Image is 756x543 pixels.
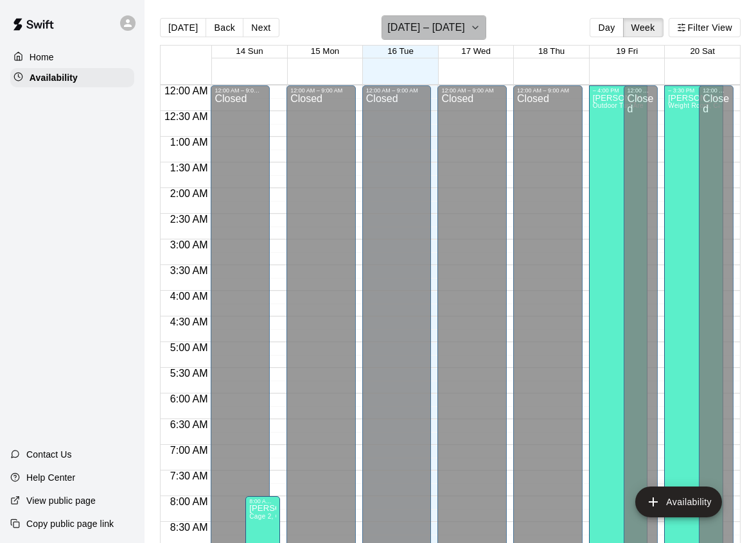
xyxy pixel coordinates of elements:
[26,517,114,530] p: Copy public page link
[167,522,211,533] span: 8:30 AM
[161,85,211,96] span: 12:00 AM
[236,46,263,56] button: 14 Sun
[167,188,211,199] span: 2:00 AM
[590,18,623,37] button: Day
[167,265,211,276] span: 3:30 AM
[616,46,638,56] button: 19 Fri
[26,448,72,461] p: Contact Us
[387,46,414,56] button: 16 Tue
[311,46,339,56] button: 15 Mon
[167,316,211,327] span: 4:30 AM
[30,71,78,84] p: Availability
[635,487,722,517] button: add
[387,19,465,37] h6: [DATE] – [DATE]
[161,111,211,122] span: 12:30 AM
[167,496,211,507] span: 8:00 AM
[668,102,735,109] span: Weight Room, Cage 3
[167,419,211,430] span: 6:30 AM
[366,87,428,94] div: 12:00 AM – 9:00 AM
[249,498,276,504] div: 8:00 AM – 9:30 PM
[461,46,491,56] button: 17 Wed
[290,87,352,94] div: 12:00 AM – 9:00 AM
[382,15,486,40] button: [DATE] – [DATE]
[167,162,211,173] span: 1:30 AM
[10,68,134,87] a: Availability
[249,513,375,520] span: Cage 2, Outdoor Turf Area, Weight Room
[668,87,719,94] div: – 3:30 PM
[167,239,211,250] span: 3:00 AM
[206,18,243,37] button: Back
[593,102,674,109] span: Outdoor Turf Area, Cage 3
[167,342,211,353] span: 5:00 AM
[167,137,211,148] span: 1:00 AM
[26,471,75,484] p: Help Center
[167,291,211,302] span: 4:00 AM
[30,51,54,64] p: Home
[10,47,134,67] a: Home
[167,445,211,456] span: 7:00 AM
[538,46,565,56] button: 18 Thu
[167,470,211,481] span: 7:30 AM
[167,393,211,404] span: 6:00 AM
[703,87,730,94] div: 12:00 AM – 9:00 AM
[593,87,644,94] div: – 4:00 PM
[517,87,579,94] div: 12:00 AM – 9:00 AM
[441,87,503,94] div: 12:00 AM – 9:00 AM
[669,18,741,37] button: Filter View
[167,368,211,379] span: 5:30 AM
[623,18,664,37] button: Week
[215,87,265,94] div: 12:00 AM – 9:00 AM
[167,214,211,225] span: 2:30 AM
[160,18,206,37] button: [DATE]
[243,18,279,37] button: Next
[26,494,96,507] p: View public page
[690,46,715,56] button: 20 Sat
[628,87,655,94] div: 12:00 AM – 9:00 AM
